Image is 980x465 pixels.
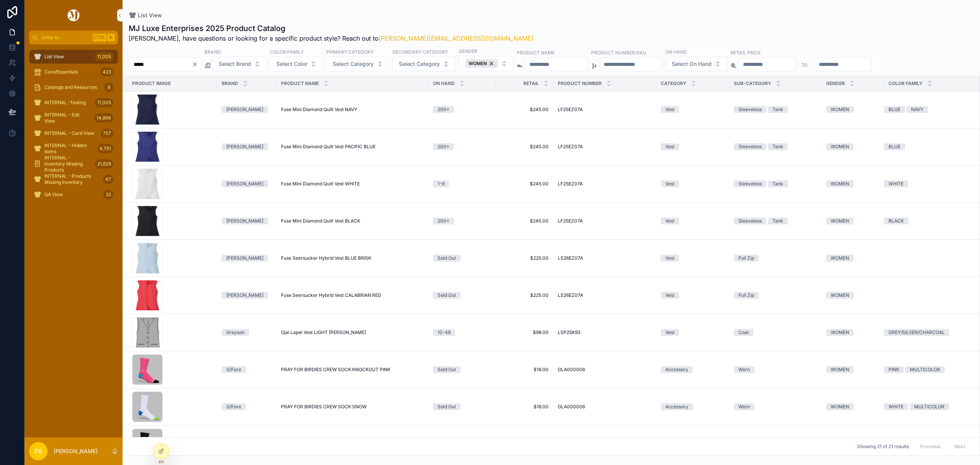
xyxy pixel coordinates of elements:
[558,255,583,261] span: LS26EZ07A
[438,366,456,373] div: Sold Out
[802,60,808,69] p: to
[104,83,113,92] div: 8
[438,143,449,150] div: 200+
[379,34,534,42] a: [PERSON_NAME][EMAIL_ADDRESS][DOMAIN_NAME]
[734,106,817,113] a: SleevelessTank
[392,57,456,71] button: Select Button
[433,143,491,150] a: 200+
[773,143,783,150] div: Tank
[558,144,652,150] a: LF25EZ07A
[884,403,970,410] a: WHITEMULTICOLOR
[738,292,754,299] div: Full Zip
[826,218,879,224] a: WOMEN
[738,143,762,150] div: Sleeveless
[591,49,646,56] label: Product Number/SKU
[138,11,162,19] span: List View
[665,255,675,262] div: Vest
[438,292,456,299] div: Sold Out
[29,157,118,171] a: INTERNAL - Inventory Missing Products21,629
[734,329,817,336] a: Coat
[459,56,514,71] button: Select Button
[558,367,585,373] span: GLA000006
[889,218,904,224] div: BLACK
[226,329,245,336] div: Greyson
[831,292,849,299] div: WOMEN
[44,192,63,198] span: QA View
[281,144,424,150] a: Fuse Mini Diamond Quilt Vest PACIFIC BLUE
[100,67,113,77] div: 423
[270,48,304,55] label: Color Family
[826,180,879,187] a: WOMEN
[222,329,272,336] a: Greyson
[465,59,498,68] div: WOMEN
[438,106,449,113] div: 200+
[826,106,879,113] a: WOMEN
[129,23,534,34] h1: MJ Luxe Enterprises 2025 Product Catalog
[500,292,549,298] a: $225.00
[831,180,849,187] div: WOMEN
[884,180,970,187] a: WHITE
[500,181,549,187] span: $245.00
[132,80,171,87] span: Product Image
[44,142,94,155] span: INTERNAL - Hidden Items
[399,60,440,68] span: Select Category
[44,155,92,173] span: INTERNAL - Inventory Missing Products
[500,255,549,261] a: $225.00
[558,218,583,224] span: LF25EZ07A
[212,57,267,71] button: Select Button
[29,65,118,79] a: Core/Essentials423
[884,143,970,150] a: BLUE
[222,292,272,299] a: [PERSON_NAME]
[226,180,263,187] div: [PERSON_NAME]
[558,80,602,87] span: Product Number
[500,404,549,410] a: $18.00
[738,180,762,187] div: Sleeveless
[738,255,754,262] div: Full Zip
[438,329,451,336] div: 10-49
[281,181,360,187] span: Fuse Mini Diamond Quilt Vest WHITE
[281,106,357,113] span: Fuse Mini Diamond Quilt Vest NAVY
[665,57,727,71] button: Select Button
[773,218,783,224] div: Tank
[558,404,585,410] span: GLA000006
[500,367,549,373] a: $18.00
[826,292,879,299] a: WOMEN
[738,106,762,113] div: Sleeveless
[884,366,970,373] a: PINKMULTICOLOR
[734,403,817,410] a: Worn
[226,218,263,224] div: [PERSON_NAME]
[433,403,491,410] a: Sold Out
[831,366,849,373] div: WOMEN
[281,218,360,224] span: Fuse Mini Diamond Quilt Vest BLACK
[738,329,749,336] div: Coat
[730,49,761,56] label: Retail Price
[29,96,118,110] a: INTERNAL -Testing11,005
[558,404,652,410] a: GLA000006
[433,180,491,187] a: 1-9
[101,129,113,138] div: 757
[392,48,448,55] label: Secondary Category
[500,329,549,336] span: $98.00
[558,144,583,150] span: LF25EZ07A
[433,218,491,224] a: 200+
[276,60,307,68] span: Select Color
[500,218,549,224] a: $245.00
[831,143,849,150] div: WOMEN
[222,180,272,187] a: [PERSON_NAME]
[192,61,201,67] button: Clear
[826,255,879,262] a: WOMEN
[222,255,272,262] a: [PERSON_NAME]
[222,403,272,410] a: G/Fore
[826,143,879,150] a: WOMEN
[738,218,762,224] div: Sleeveless
[661,292,725,299] a: Vest
[661,403,725,410] a: Accessory
[889,106,900,113] div: BLUE
[222,80,238,87] span: Brand
[129,11,162,19] a: List View
[281,404,424,410] a: PRAY FOR BIRDIES CREW SOCK SNOW
[226,403,241,410] div: G/Fore
[558,367,652,373] a: GLA000006
[665,329,675,336] div: Vest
